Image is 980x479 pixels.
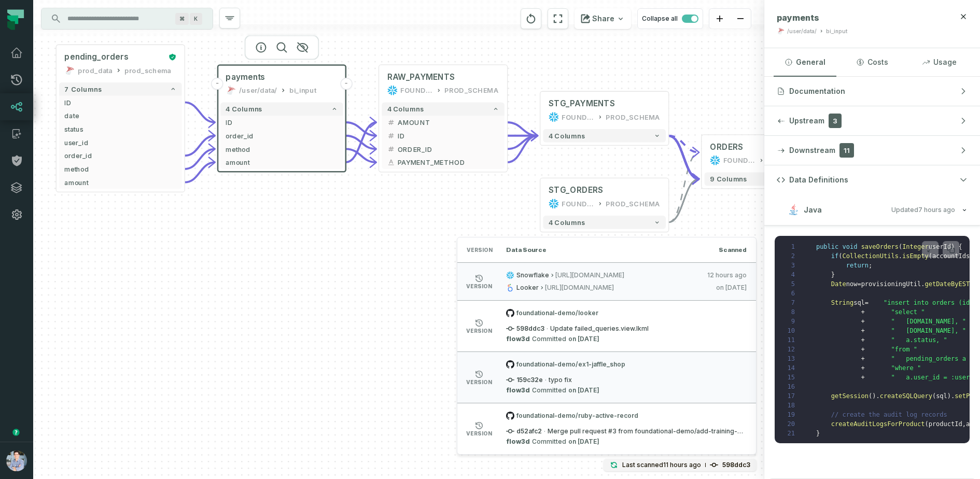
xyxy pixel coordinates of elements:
[398,144,499,154] span: ORDER_ID
[175,13,189,25] span: Press ⌘ + K to focus the search bar
[226,144,338,154] span: method
[387,105,424,113] span: 4 columns
[64,85,102,93] span: 7 columns
[637,8,703,29] button: Collapse all
[226,105,262,113] span: 4 columns
[506,335,599,343] p: Committed
[831,411,947,418] span: // create the audit log records
[166,53,177,61] div: Certified
[668,136,699,179] g: Edge from c8867c613c347eb7857e509391c84b7d to 0dd85c77dd217d0afb16c7d4fb3eff19
[831,299,853,306] span: String
[891,336,947,344] span: " a.status, "
[668,136,699,152] g: Edge from c8867c613c347eb7857e509391c84b7d to 0dd85c77dd217d0afb16c7d4fb3eff19
[947,392,951,400] span: )
[781,345,801,354] span: 12
[548,427,747,435] span: Merge pull request #3 from foundational-demo/add-training-progress training progress
[59,176,182,189] button: amount
[781,382,801,391] span: 16
[861,308,865,316] span: +
[781,261,801,270] span: 3
[507,136,538,162] g: Edge from 616efa676917f6a678dd14162abb4313 to c8867c613c347eb7857e509391c84b7d
[549,185,603,196] div: STG_ORDERS
[506,376,543,384] span: 159c32e
[829,114,842,128] span: 3
[872,392,876,400] span: )
[865,299,869,306] span: =
[220,116,343,129] button: ID
[346,122,376,162] g: Edge from 4c1bf5a264361d99486b0e92d81fd463 to 616efa676917f6a678dd14162abb4313
[846,280,858,288] span: now
[220,129,343,143] button: order_id
[781,298,801,307] span: 7
[387,145,395,153] span: decimal
[861,318,865,325] span: +
[506,386,530,395] a: flow3d
[547,325,548,333] span: ·
[853,299,865,306] span: sql
[59,149,182,162] button: order_id
[346,149,376,162] g: Edge from 4c1bf5a264361d99486b0e92d81fd463 to 616efa676917f6a678dd14162abb4313
[444,85,499,96] div: PROD_SCHEMA
[398,158,499,167] span: PAYMENT_METHOD
[506,412,747,420] span: foundational-demo/ruby-active-record
[861,374,865,381] span: +
[506,427,542,435] span: d52afc2
[891,346,917,353] span: "from "
[59,122,182,136] button: status
[59,136,182,149] button: user_id
[549,98,615,109] div: STG_PAYMENTS
[936,392,947,400] span: sql
[568,335,599,343] relative-time: Jan 28, 2025, 11:10 AM CST
[710,175,747,183] span: 9 columns
[831,252,838,260] span: if
[516,271,549,279] span: Snowflake
[707,271,747,279] relative-time: Oct 5, 2025, 8:03 PM CDT
[781,307,801,317] span: 8
[876,392,880,400] span: .
[891,308,925,316] span: "select "
[716,284,747,292] relative-time: Jul 14, 2024, 10:00 PM CDT
[64,52,128,63] span: pending_orders
[857,280,861,288] span: =
[124,65,171,76] div: prod_schema
[710,142,743,152] div: ORDERS
[220,143,343,156] button: method
[880,392,932,400] span: createSQLQuery
[841,48,903,76] button: Costs
[400,85,433,96] div: FOUNDATIONAL_DB
[507,122,538,136] g: Edge from 616efa676917f6a678dd14162abb4313 to c8867c613c347eb7857e509391c84b7d
[78,65,113,76] div: prod_data
[781,326,801,335] span: 10
[622,460,701,470] p: Last scanned
[604,459,757,471] button: Last scanned[DATE] 8:17:12 PM598ddc3
[11,428,21,437] div: Tooltip anchor
[719,246,747,254] span: Scanned
[826,27,847,35] div: bi_input
[781,429,801,438] span: 21
[781,279,801,289] span: 5
[764,136,980,165] button: Downstream11
[861,280,921,288] span: provisioningUtil
[467,246,492,254] span: Version
[831,271,835,278] span: }
[838,252,842,260] span: (
[951,392,955,400] span: .
[555,271,700,279] span: [URL][DOMAIN_NAME]
[550,325,649,333] span: Update failed_queries.view.lkml
[544,427,545,435] span: ·
[918,206,955,214] relative-time: Oct 6, 2025, 1:02 AM CDT
[549,218,585,226] span: 4 columns
[804,205,822,215] span: Java
[382,116,505,129] button: AMOUNT
[861,364,865,372] span: +
[789,175,848,185] span: Data Definitions
[64,124,176,134] span: status
[781,335,801,345] span: 11
[562,111,594,122] div: FOUNDATIONAL_DB
[64,164,176,174] span: method
[921,280,925,288] span: .
[506,309,747,317] span: foundational-demo/looker
[506,360,747,369] span: foundational-demo/ex1-jaffle_shop
[781,419,801,429] span: 20
[64,151,176,161] span: order_id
